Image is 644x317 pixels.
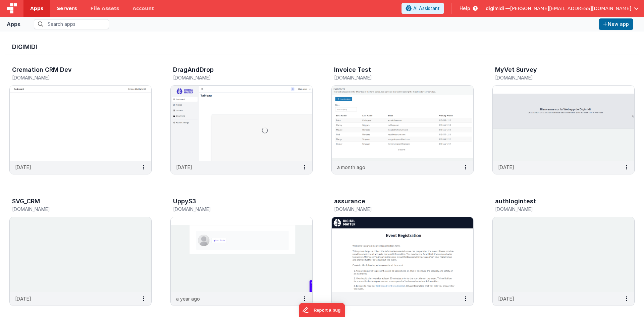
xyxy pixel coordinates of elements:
h5: [DOMAIN_NAME] [173,75,296,80]
h3: Invoice Test [334,66,371,73]
p: [DATE] [498,164,514,171]
iframe: Marker.io feedback button [299,303,345,317]
h5: [DOMAIN_NAME] [334,75,457,80]
h3: Cremation CRM Dev [12,66,72,73]
h3: DragAndDrop [173,66,214,73]
span: File Assets [91,5,119,12]
p: [DATE] [498,295,514,302]
h5: [DOMAIN_NAME] [334,207,457,212]
h5: [DOMAIN_NAME] [12,75,135,80]
h5: [DOMAIN_NAME] [173,207,296,212]
button: digimidi — [PERSON_NAME][EMAIL_ADDRESS][DOMAIN_NAME] [486,5,639,12]
input: Search apps [34,19,109,29]
p: [DATE] [15,295,31,302]
h5: [DOMAIN_NAME] [495,75,618,80]
h3: authlogintest [495,198,536,205]
p: [DATE] [176,164,192,171]
span: Help [460,5,470,12]
h3: UppyS3 [173,198,196,205]
p: [DATE] [15,164,31,171]
span: Apps [30,5,43,12]
h3: assurance [334,198,365,205]
h5: [DOMAIN_NAME] [12,207,135,212]
span: [PERSON_NAME][EMAIL_ADDRESS][DOMAIN_NAME] [510,5,631,12]
span: Servers [57,5,77,12]
h3: SVG_CRM [12,198,40,205]
span: AI Assistant [413,5,440,12]
button: AI Assistant [401,3,444,14]
p: a year ago [176,295,200,302]
h5: [DOMAIN_NAME] [495,207,618,212]
span: digimidi — [486,5,510,12]
h3: digimidi [12,44,632,50]
div: Apps [7,20,20,28]
p: a month ago [337,164,365,171]
button: New app [599,18,633,30]
h3: MyVet Survey [495,66,537,73]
